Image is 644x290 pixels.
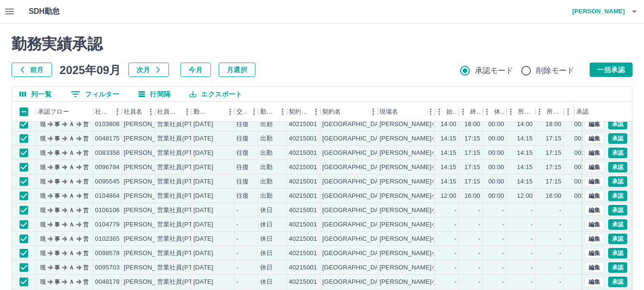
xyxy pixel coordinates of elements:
div: 14:15 [517,134,533,143]
div: - [502,235,504,244]
div: 現場名 [378,102,435,122]
button: 承認 [608,191,627,201]
text: 営 [83,236,89,242]
div: 出勤 [260,177,273,186]
div: - [236,235,238,244]
div: 営業社員(PT契約) [157,177,207,186]
div: 14:00 [441,120,456,129]
button: 承認 [608,277,627,287]
text: 営 [83,250,89,257]
div: 所定終業 [547,102,562,122]
button: 承認 [608,262,627,273]
div: 承認 [574,102,624,122]
button: 編集 [584,234,604,244]
div: [DATE] [193,263,213,272]
div: 40215001 [289,206,317,215]
text: Ａ [69,193,74,199]
div: - [236,278,238,287]
button: 承認 [608,133,627,144]
button: ソート [210,105,223,118]
text: 現 [40,164,46,171]
button: 承認 [608,205,627,215]
div: [DATE] [193,177,213,186]
text: 事 [54,207,60,214]
div: - [560,278,561,287]
h5: 2025年09月 [60,63,121,77]
button: 承認 [608,119,627,129]
div: 0103806 [95,120,120,129]
div: - [502,206,504,215]
div: 出勤 [260,192,273,201]
div: - [478,235,480,244]
text: 現 [40,236,46,242]
button: 承認 [608,148,627,158]
text: 現 [40,207,46,214]
div: 17:15 [546,163,561,172]
div: [DATE] [193,149,213,158]
div: 営業社員(PT契約) [157,163,207,172]
button: 行間隔 [131,87,178,101]
div: [GEOGRAPHIC_DATA] [322,134,388,143]
button: 次月 [128,63,169,77]
div: [DATE] [193,249,213,258]
div: 14:15 [441,177,456,186]
div: 40215001 [289,235,317,244]
div: 0095545 [95,177,120,186]
div: 40215001 [289,163,317,172]
div: [GEOGRAPHIC_DATA] [322,120,388,129]
button: メニュー [366,105,380,119]
div: 出勤 [260,163,273,172]
div: 往復 [236,120,249,129]
span: 削除モード [536,65,575,76]
button: メニュー [144,105,158,119]
div: - [454,249,456,258]
div: - [236,249,238,258]
div: 出勤 [260,149,273,158]
div: 休日 [260,235,273,244]
div: [PERSON_NAME] [124,134,176,143]
button: メニュー [275,105,290,119]
text: 事 [54,279,60,285]
text: 営 [83,121,89,128]
div: 休憩 [483,102,507,122]
div: 14:15 [517,177,533,186]
div: - [454,263,456,272]
div: - [560,263,561,272]
div: - [454,278,456,287]
div: 00:00 [574,192,590,201]
text: 営 [83,193,89,199]
button: メニュー [423,105,438,119]
div: [PERSON_NAME] [124,120,176,129]
div: 往復 [236,163,249,172]
div: 社員番号 [93,102,122,122]
text: 事 [54,121,60,128]
button: エクスポート [182,87,250,101]
button: 編集 [584,119,604,129]
div: 営業社員(PT契約) [157,220,207,229]
text: Ａ [69,150,74,156]
div: [PERSON_NAME] [124,149,176,158]
div: - [502,278,504,287]
div: 40215001 [289,120,317,129]
text: 営 [83,164,89,171]
div: 営業社員(PT契約) [157,134,207,143]
text: 事 [54,264,60,271]
div: 17:15 [465,134,480,143]
div: 00:00 [488,134,504,143]
div: 契約コード [289,102,309,122]
text: 現 [40,279,46,285]
div: [PERSON_NAME] [124,278,176,287]
div: 営業社員(PT契約) [157,278,207,287]
div: 40215001 [289,192,317,201]
div: 往復 [236,134,249,143]
div: [PERSON_NAME] [124,235,176,244]
div: - [236,220,238,229]
div: 40215001 [289,249,317,258]
button: メニュー [180,105,194,119]
div: [GEOGRAPHIC_DATA] [322,192,388,201]
div: - [560,235,561,244]
div: - [560,220,561,229]
div: 承認 [576,102,589,122]
button: 列選択 [12,87,59,101]
div: 17:15 [465,177,480,186]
